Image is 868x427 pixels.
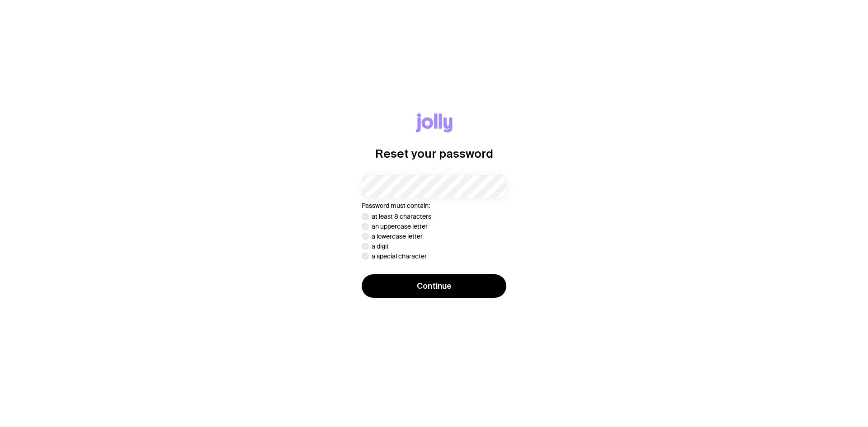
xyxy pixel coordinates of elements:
button: Continue [362,274,506,298]
p: Password must contain: [362,202,506,209]
p: a special character [372,253,427,260]
p: at least 8 characters [372,213,431,220]
p: a lowercase letter [372,233,423,240]
p: a digit [372,243,389,250]
p: an uppercase letter [372,223,428,230]
span: Continue [417,281,452,291]
h1: Reset your password [375,147,493,160]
